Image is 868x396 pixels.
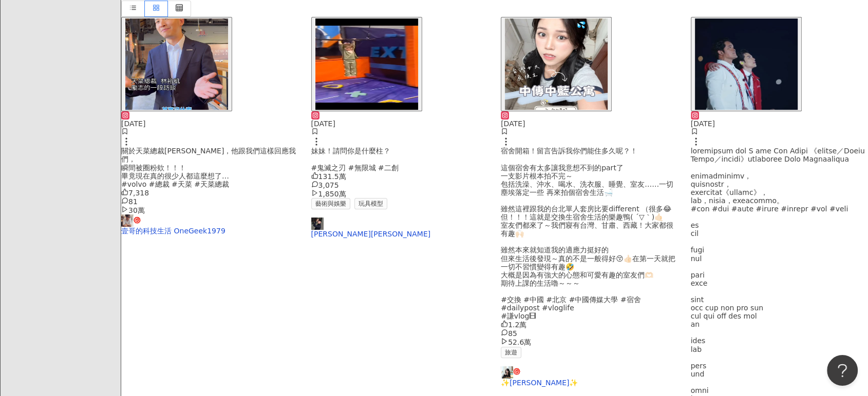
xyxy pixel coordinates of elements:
div: 1,850萬 [311,189,489,198]
img: post-image [315,18,418,110]
div: 85 [501,329,678,338]
div: [DATE] [121,120,299,128]
img: KOL Avatar [121,214,134,227]
span: 玩具模型 [354,198,387,209]
div: 3,075 [311,181,489,189]
img: KOL Avatar [501,366,513,379]
div: 81 [121,197,299,206]
span: 藝術與娛樂 [311,198,350,209]
img: post-image [505,18,608,110]
div: 30萬 [121,206,299,214]
img: post-image [695,18,798,110]
img: post-image [125,18,228,110]
div: 52.6萬 [501,338,678,346]
div: 1.2萬 [501,320,678,329]
iframe: Help Scout Beacon - Open [827,355,858,386]
a: KOL Avatar壹哥的科技生活 OneGeek1979 [121,214,299,235]
span: 旅遊 [501,347,521,358]
div: 關於天菜總裁[PERSON_NAME]，他跟我們這樣回應我們， 瞬間被圈粉欸！！！ 畢竟現在真的很少人都這麼想了… #volvo #總裁 #天菜 #天菜總裁 [121,147,299,188]
div: 131.5萬 [311,172,489,181]
div: 宿舍開箱！留言告訴我你們能住多久呢？！ 這個宿舍有太多讓我意想不到的part了 一支影片根本拍不完～ 包括洗澡、沖水、喝水、洗衣服、睡覺、室友……一切塵埃落定一些 再來拍個宿舍生活🛁 雖然這裡跟... [501,147,678,320]
div: [DATE] [501,120,678,128]
img: KOL Avatar [311,217,324,230]
div: [DATE] [311,120,489,128]
div: 妹妹！請問你是什麼柱？ #鬼滅之刃 #無限城 #二創 [311,147,489,171]
div: 7,318 [121,188,299,197]
a: KOL Avatar[PERSON_NAME][PERSON_NAME] [311,217,489,238]
a: KOL Avatar✨[PERSON_NAME]✨ [501,366,678,387]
